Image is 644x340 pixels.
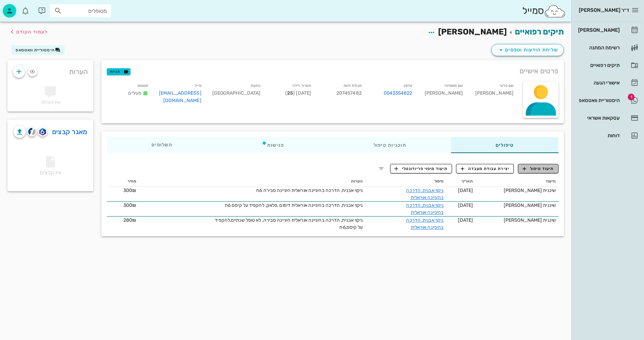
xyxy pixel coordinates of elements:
[225,202,363,208] span: ניקוי אבנית, הדרכה בהיגיינה אוראלית דימום ,פלאק, להקפיד על קיסם 6ח
[390,164,452,173] button: תיעוד מיפוי פריודונטלי
[139,176,365,187] th: הערות
[574,57,641,73] a: תיקים רפואיים
[577,115,620,121] div: עסקאות אשראי
[574,40,641,56] a: רשימת המתנה
[458,202,473,208] span: [DATE]
[451,137,558,153] div: טיפולים
[384,90,412,97] a: 0543354822
[579,7,629,13] span: ד״ר [PERSON_NAME]
[395,166,448,172] span: תיעוד מיפוי פריודונטלי
[406,202,444,215] a: ניקוי אבנית, הדרכה בהיגיינה אוראלית
[28,128,36,136] img: cliniview logo
[138,83,148,88] small: סטטוס
[16,48,55,52] span: היסטוריית וואטסאפ
[478,217,556,224] div: שיננית [PERSON_NAME]
[151,143,172,147] span: תשלומים
[446,176,476,187] th: תאריך
[574,92,641,108] a: תגהיסטוריית וואטסאפ
[406,188,444,200] a: ניקוי אבנית, הדרכה בהיגיינה אוראלית
[574,22,641,38] a: [PERSON_NAME]
[468,80,519,108] div: [PERSON_NAME]
[577,27,620,33] div: [PERSON_NAME]
[491,44,564,56] button: שליחת הודעות וטפסים
[461,166,509,172] span: יצירת עבודת מעבדה
[52,126,88,137] a: מאגר קבצים
[577,133,620,138] div: דוחות
[336,90,362,96] span: 207457482
[110,69,127,75] span: תגיות
[128,90,141,96] span: פעילים
[215,217,363,230] span: ניקוי אבנית, הדרכה בהיגיינה אוראלית היגיינה סבירה, לא טופל שנתיים,להקפיד על קיסם,6ח
[478,187,556,194] div: שיננית [PERSON_NAME]
[456,164,514,173] button: יצירת עבודת מעבדה
[458,217,473,223] span: [DATE]
[418,80,469,108] div: [PERSON_NAME]
[40,158,61,176] span: אין קבצים
[251,83,261,88] small: כתובת
[159,90,201,103] a: [EMAIL_ADDRESS][DOMAIN_NAME]
[577,80,620,86] div: אישורי הגעה
[577,63,620,68] div: תיקים רפואיים
[16,29,48,35] span: לעמוד הקודם
[577,98,620,103] div: היסטוריית וואטסאפ
[500,83,514,88] small: שם פרטי
[577,45,620,50] div: רשימת המתנה
[123,188,136,193] span: 300₪
[574,75,641,91] a: אישורי הגעה
[27,127,37,137] button: cliniview logo
[544,4,566,18] img: SmileCloud logo
[522,4,566,18] div: סמייל
[195,83,201,88] small: מייל
[256,188,363,193] span: ניקוי אבנית, הדרכה בהיגיינה אוראלית היגיינה סבירה 6ח
[366,176,447,187] th: טיפול
[476,176,558,187] th: תיעוד
[343,83,362,88] small: תעודת זהות
[123,202,136,208] span: 300₪
[292,83,311,88] small: תאריך לידה
[285,90,311,96] span: [DATE] ( )
[520,66,558,76] span: פרטים אישיים
[107,176,139,187] th: מחיר
[458,188,473,193] span: [DATE]
[20,5,24,9] span: תג
[329,137,451,153] div: תוכניות טיפול
[574,127,641,144] a: דוחות
[445,83,463,88] small: שם משפחה
[107,68,130,75] button: תגיות
[217,137,329,153] div: פגישות
[38,127,47,137] button: romexis logo
[628,94,635,100] span: תג
[518,164,558,173] button: תיעוד טיפול
[11,45,65,55] button: היסטוריית וואטסאפ
[478,202,556,209] div: שיננית [PERSON_NAME]
[523,166,554,172] span: תיעוד טיפול
[7,60,93,80] div: הערות
[515,27,564,37] a: תיקים רפואיים
[287,90,293,96] strong: 25
[406,217,444,230] a: ניקוי אבנית, הדרכה בהיגיינה אוראלית
[574,110,641,126] a: עסקאות אשראי
[497,46,558,54] span: שליחת הודעות וטפסים
[123,217,136,223] span: 280₪
[8,26,48,38] button: לעמוד הקודם
[212,90,261,96] span: [GEOGRAPHIC_DATA]
[41,99,60,105] span: אין הערות
[404,83,412,88] small: טלפון
[438,27,507,37] span: [PERSON_NAME]
[39,128,46,136] img: romexis logo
